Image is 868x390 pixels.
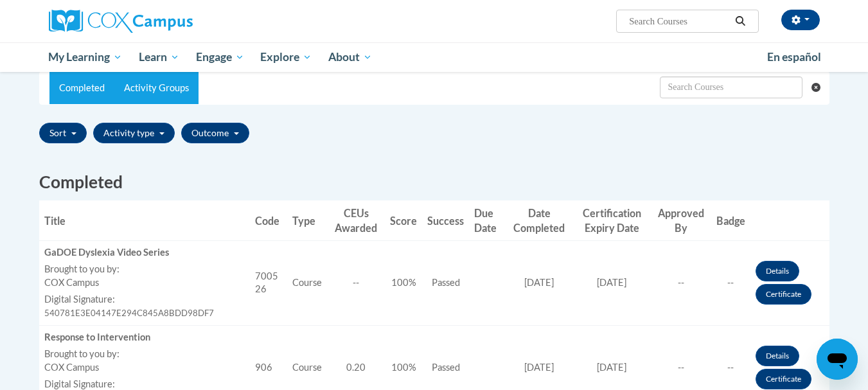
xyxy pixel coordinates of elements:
span: [DATE] [597,362,626,373]
div: Response to Intervention [44,331,245,344]
button: Search [731,13,750,29]
span: COX Campus [44,362,99,373]
button: Clear searching [811,72,829,103]
td: Course [287,241,327,326]
span: [DATE] [524,362,554,373]
th: Title [39,200,250,241]
td: Actions [750,241,829,326]
div: 0.20 [332,361,380,375]
td: Passed [422,241,469,326]
a: Engage [188,42,252,72]
span: [DATE] [597,277,626,288]
h2: Completed [39,170,829,194]
span: My Learning [48,49,122,65]
a: Activity Groups [114,72,199,104]
span: About [328,49,372,65]
a: Learn [130,42,188,72]
span: 540781E3E04147E294C845A8BDD98DF7 [44,308,214,318]
div: -- [332,276,380,290]
th: Badge [711,200,750,241]
a: Certificate [756,369,811,389]
th: Code [250,200,288,241]
input: Search Withdrawn Transcripts [660,76,802,98]
span: 100% [391,277,416,288]
th: Certification Expiry Date [572,200,652,241]
th: Due Date [469,200,506,241]
th: Date Completed [506,200,572,241]
label: Brought to you by: [44,263,245,276]
span: En español [767,50,821,64]
span: Learn [139,49,179,65]
a: Cox Campus [49,10,293,33]
a: Explore [252,42,320,72]
a: Details button [756,346,799,366]
button: Sort [39,123,87,143]
th: CEUs Awarded [327,200,385,241]
span: Engage [196,49,244,65]
th: Approved By [651,200,711,241]
button: Activity type [93,123,175,143]
td: 700526 [250,241,288,326]
div: GaDOE Dyslexia Video Series [44,246,245,260]
a: Details button [756,261,799,281]
div: Main menu [30,42,839,72]
th: Success [422,200,469,241]
a: En español [759,44,829,71]
a: My Learning [40,42,131,72]
button: Outcome [181,123,249,143]
span: [DATE] [524,277,554,288]
a: About [320,42,380,72]
a: Completed [49,72,114,104]
span: Explore [260,49,312,65]
label: Digital Signature: [44,293,245,306]
th: Actions [750,200,829,241]
th: Type [287,200,327,241]
a: Certificate [756,284,811,305]
td: -- [651,241,711,326]
span: COX Campus [44,277,99,288]
span: 100% [391,362,416,373]
th: Score [385,200,422,241]
iframe: Button to launch messaging window [817,339,858,380]
input: Search Courses [628,13,731,29]
button: Account Settings [781,10,820,30]
label: Brought to you by: [44,348,245,361]
img: Cox Campus [49,10,193,33]
td: -- [711,241,750,326]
